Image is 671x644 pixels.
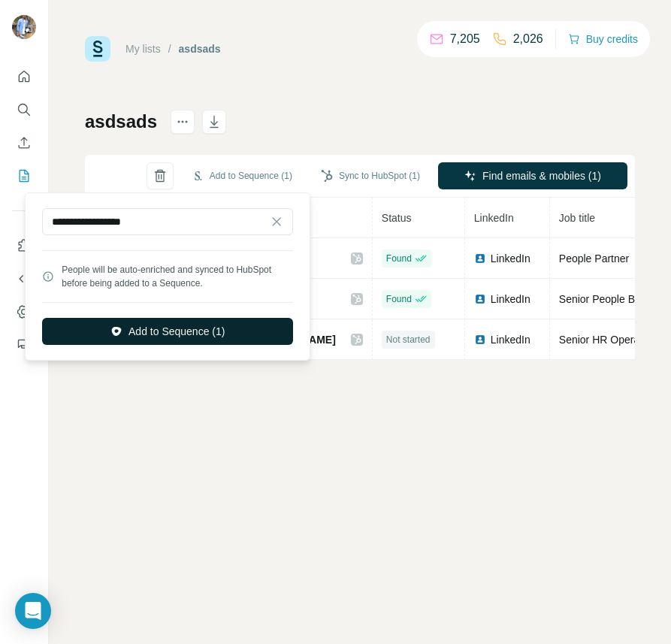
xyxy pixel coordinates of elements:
button: Find emails & mobiles (1) [438,162,627,189]
li: / [168,41,171,56]
button: My lists [12,162,36,189]
h1: asdsads [85,110,157,134]
button: Quick start [12,63,36,90]
div: People will be auto-enriched and synced to HubSpot before being added to a Sequence. [62,263,293,290]
img: Surfe Logo [85,36,110,62]
span: Status [382,212,412,224]
img: LinkedIn logo [474,293,486,305]
span: LinkedIn [491,332,530,347]
button: Use Surfe API [12,265,36,292]
div: Open Intercom Messenger [15,593,51,629]
button: Search [12,96,36,123]
button: Buy credits [568,29,638,50]
button: Add to Sequence (1) [42,318,293,345]
span: Not started [386,333,431,346]
p: 7,205 [450,30,480,48]
span: Job title [559,212,595,224]
span: Found [386,292,412,306]
span: LinkedIn [491,251,530,266]
span: LinkedIn [491,292,530,307]
span: People Partner [559,252,629,265]
button: Dashboard [12,298,36,325]
span: LinkedIn [474,212,514,224]
button: Use Surfe on LinkedIn [12,232,36,259]
a: My lists [125,43,161,55]
img: Avatar [12,15,36,39]
button: Feedback [12,331,36,358]
div: asdsads [179,41,221,56]
span: Find emails & mobiles (1) [482,168,601,183]
button: Sync to HubSpot (1) [310,165,431,187]
button: actions [171,110,195,134]
img: LinkedIn logo [474,252,486,265]
button: Add to Sequence (1) [181,165,303,187]
button: Enrich CSV [12,129,36,156]
span: Found [386,252,412,265]
img: LinkedIn logo [474,334,486,346]
p: 2,026 [513,30,543,48]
